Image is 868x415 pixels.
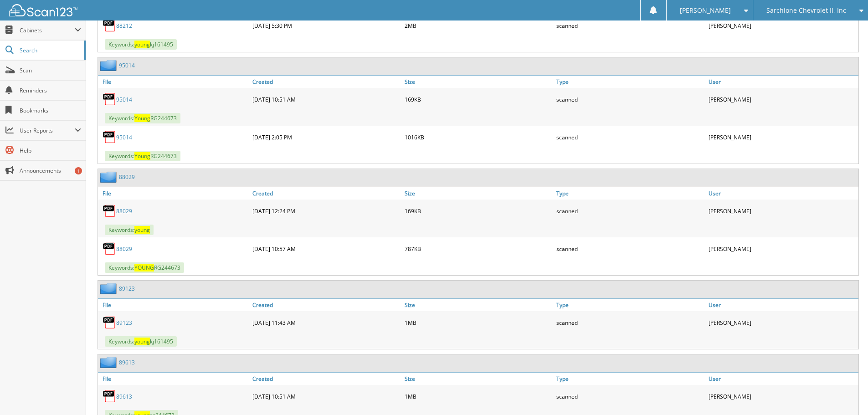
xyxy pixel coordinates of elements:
[134,152,150,160] span: Young
[706,128,858,146] div: [PERSON_NAME]
[116,245,132,253] a: 88029
[103,204,116,218] img: PDF.png
[105,336,177,347] span: Keywords: kj161495
[706,187,858,200] a: User
[706,299,858,311] a: User
[250,16,402,35] div: [DATE] 5:30 PM
[116,207,132,215] a: 88029
[250,187,402,200] a: Created
[402,373,555,385] a: Size
[20,127,75,134] span: User Reports
[554,128,706,146] div: scanned
[134,226,150,234] span: young
[103,19,116,32] img: PDF.png
[75,167,82,174] div: 1
[105,262,184,273] span: Keywords: RG244673
[402,16,555,35] div: 2MB
[134,41,150,48] span: young
[105,225,154,235] span: Keywords:
[116,96,132,103] a: 95014
[98,76,250,88] a: File
[402,128,555,146] div: 1016KB
[100,60,119,71] img: folder2.png
[402,202,555,220] div: 169KB
[105,39,177,50] span: Keywords: kj161495
[119,61,135,69] a: 95014
[250,202,402,220] div: [DATE] 12:24 PM
[706,16,858,35] div: [PERSON_NAME]
[9,4,77,16] img: scan123-logo-white.svg
[554,76,706,88] a: Type
[20,26,75,34] span: Cabinets
[554,387,706,405] div: scanned
[103,389,116,403] img: PDF.png
[706,373,858,385] a: User
[98,187,250,200] a: File
[402,187,555,200] a: Size
[554,187,706,200] a: Type
[134,338,150,345] span: young
[706,240,858,258] div: [PERSON_NAME]
[20,67,81,74] span: Scan
[100,357,119,368] img: folder2.png
[402,313,555,332] div: 1MB
[554,90,706,108] div: scanned
[554,373,706,385] a: Type
[554,16,706,35] div: scanned
[706,387,858,405] div: [PERSON_NAME]
[100,171,119,183] img: folder2.png
[20,147,81,154] span: Help
[98,373,250,385] a: File
[250,128,402,146] div: [DATE] 2:05 PM
[20,107,81,114] span: Bookmarks
[103,242,116,256] img: PDF.png
[250,240,402,258] div: [DATE] 10:57 AM
[766,8,846,13] span: Sarchione Chevrolet II, Inc
[116,393,132,400] a: 89613
[105,151,180,161] span: Keywords: RG244673
[250,299,402,311] a: Created
[134,114,150,122] span: Young
[554,299,706,311] a: Type
[706,76,858,88] a: User
[119,359,135,366] a: 89613
[250,373,402,385] a: Created
[706,202,858,220] div: [PERSON_NAME]
[105,113,180,123] span: Keywords: RG244673
[402,76,555,88] a: Size
[116,133,132,141] a: 95014
[250,76,402,88] a: Created
[98,299,250,311] a: File
[250,90,402,108] div: [DATE] 10:51 AM
[250,313,402,332] div: [DATE] 11:43 AM
[20,167,81,174] span: Announcements
[706,313,858,332] div: [PERSON_NAME]
[103,130,116,144] img: PDF.png
[554,202,706,220] div: scanned
[706,90,858,108] div: [PERSON_NAME]
[116,22,132,30] a: 88212
[20,46,80,54] span: Search
[116,319,132,327] a: 89123
[402,90,555,108] div: 169KB
[402,299,555,311] a: Size
[250,387,402,405] div: [DATE] 10:51 AM
[680,8,731,13] span: [PERSON_NAME]
[20,87,81,94] span: Reminders
[100,283,119,294] img: folder2.png
[554,313,706,332] div: scanned
[134,264,154,272] span: YOUNG
[103,316,116,329] img: PDF.png
[119,173,135,181] a: 88029
[402,240,555,258] div: 787KB
[119,285,135,292] a: 89123
[103,92,116,106] img: PDF.png
[554,240,706,258] div: scanned
[402,387,555,405] div: 1MB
